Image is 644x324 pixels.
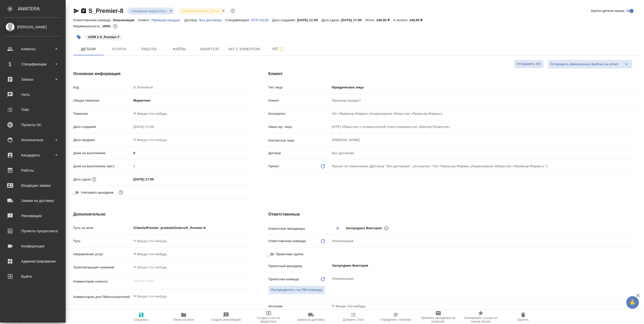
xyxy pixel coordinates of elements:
[73,239,132,244] p: Путь
[205,310,247,324] button: Создать рекламацию
[332,310,375,324] button: Добавить Todo
[167,46,192,52] span: Файлы
[73,151,132,156] p: Дней на выполнение
[4,197,62,204] div: Заявки на доставку
[132,264,248,271] input: ✎ Введи что-нибудь
[73,279,132,284] p: Комментарии клиента
[247,310,290,324] button: Создать счет на предоплату
[460,310,502,324] button: Скопировать ссылку на оценку заказа
[73,124,132,129] p: Дата создания
[266,46,290,52] span: Чат
[88,7,123,14] a: S_Premier-8
[271,287,322,293] span: Распределить на ПМ-команду
[330,97,638,104] input: Пустое поле
[4,227,62,235] div: Проекты процессинга
[268,211,638,217] h4: Ответственные
[376,18,394,22] p: 240,00 ₽
[268,71,638,77] h4: Клиент
[73,252,132,257] p: Направление услуг
[330,83,638,92] div: Юридическое лицо
[132,163,248,170] input: Пустое поле
[173,318,194,321] span: Папка на Drive
[517,61,541,67] span: Отправить КП
[346,226,385,231] span: Загородних Виктория
[73,98,132,103] p: Общая тематика
[132,224,248,232] input: ✎ Введи что-нибудь
[4,91,62,98] div: Чаты
[73,164,132,169] p: Дней на выполнение (авт.)
[199,18,226,22] p: Без договора
[343,318,364,321] span: Добавить Todo
[4,182,62,189] div: Входящие заявки
[1,270,64,283] a: Выйти
[290,310,332,324] button: Заявка на доставку
[117,189,124,196] button: Выбери, если сб и вс нужно считать рабочими днями для выполнения заказа.
[250,316,287,323] span: Создать счет на предоплату
[132,96,248,105] div: Маркетинг
[417,310,460,324] button: Призвать менеджера по развитию
[514,60,544,68] button: Отправить КП
[548,60,621,69] button: Отправить финальные файлы на email
[152,18,185,22] a: Премьер-продукт
[1,255,64,268] a: Администрирование
[1,88,64,101] a: Чаты
[1,103,64,116] a: Todo
[76,46,101,52] span: Детали
[591,8,625,13] span: Кратко детали заказа
[1,179,64,192] a: Входящие заявки
[81,8,87,14] button: Скопировать ссылку
[102,24,112,28] p: 100%
[346,225,390,231] div: Загородних Виктория
[548,60,632,69] div: split button
[132,123,176,130] input: Пустое поле
[4,45,62,53] div: Клиенты
[4,24,62,30] div: [PERSON_NAME]
[331,222,344,234] button: Добавить менеджера
[127,8,174,14] div: Ожидание предоплаты
[73,211,248,217] h4: Дополнительно
[268,85,330,90] p: Тип лица
[330,110,638,117] input: Пустое поле
[268,277,299,282] p: Проектная команда
[132,176,176,183] input: ✎ Введи что-нибудь
[4,273,62,280] div: Выйти
[4,167,62,174] div: Работы
[268,264,330,269] p: Проектный менеджер
[268,124,330,129] p: Наше юр. лицо
[409,18,426,22] p: 240,00 ₽
[1,225,64,237] a: Проекты процессинга
[18,4,66,14] div: AWATERA
[73,225,132,230] p: Путь на drive
[463,316,499,323] span: Скопировать ссылку на оценку заказа
[1,194,64,207] a: Заявки на доставку
[132,149,248,157] input: ✎ Введи что-нибудь
[228,46,260,52] span: Чат с клиентом
[73,24,102,28] p: Маржинальность:
[297,318,324,321] span: Заявка на доставку
[517,318,529,321] span: Удалить
[138,18,151,22] p: Клиент:
[393,18,409,22] p: К оплате:
[178,8,226,14] div: Ожидание предоплаты
[322,18,341,22] p: Дата сдачи:
[268,239,306,244] p: Ответственная команда
[132,109,248,118] div: ✎ Введи что-нибудь
[366,18,376,22] p: Итого:
[229,8,236,14] button: Доп статусы указывают на важность/срочность заказа
[268,138,330,143] p: Контактное лицо
[73,32,84,43] button: Добавить тэг
[330,302,638,311] div: ✎ Введи что-нибудь
[4,121,62,129] div: Проекты SC
[88,35,119,40] p: #ЗПК к S_Premier-7
[4,151,62,159] div: Кандидаты
[152,18,185,22] p: Премьер-продукт
[375,310,417,324] button: Определить тематику
[330,123,638,130] input: Пустое поле
[4,60,62,68] div: Спецификации
[113,18,138,22] p: Локализация
[81,190,114,195] span: Учитывать выходные
[133,252,242,257] div: ✎ Введи что-нибудь
[332,304,632,309] div: ✎ Введи что-нибудь
[279,46,285,52] svg: Подписаться
[1,119,64,131] a: Проекты SC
